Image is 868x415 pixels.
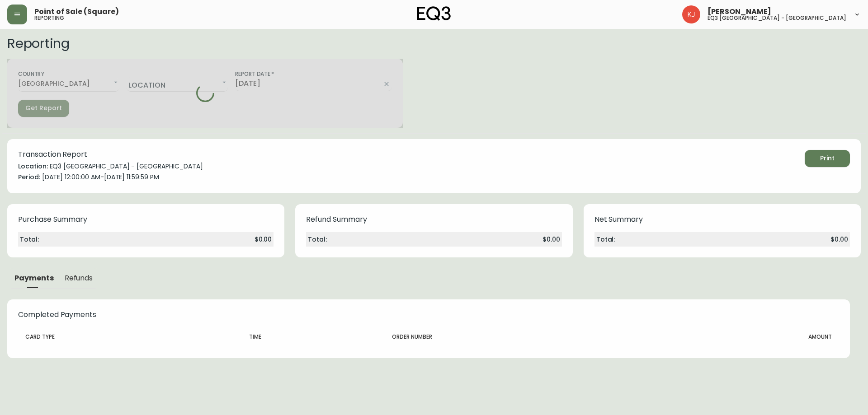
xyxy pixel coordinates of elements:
span: Print [812,153,843,164]
h6: $0.00 [542,234,560,245]
h6: Period: [18,173,40,182]
img: 24a625d34e264d2520941288c4a55f8e [682,5,700,23]
span: [PERSON_NAME] [708,8,771,15]
span: Point of Sale (Square) [34,8,119,15]
h6: Total : [308,234,327,245]
a: Print [805,150,850,167]
h5: Purchase Summary [18,215,274,224]
span: Refunds [65,273,93,283]
img: logo [417,6,451,21]
h5: Net Summary [594,215,850,224]
h5: Completed Payments [18,310,839,319]
h5: eq3 [GEOGRAPHIC_DATA] - [GEOGRAPHIC_DATA] [708,15,846,21]
span: Payments [14,273,54,283]
th: Time [242,327,385,347]
th: Amount [660,327,839,347]
p: [DATE] 12:00:00 AM - [DATE] 11:59:59 PM [40,173,159,182]
th: Card Type [18,327,242,347]
h6: $0.00 [255,234,272,245]
h6: Location: [18,162,48,171]
h6: $0.00 [830,234,848,245]
h5: Transaction Report [18,150,203,159]
h2: Reporting [7,36,861,51]
p: EQ3 [GEOGRAPHIC_DATA] - [GEOGRAPHIC_DATA] [48,162,203,171]
h5: Refund Summary [306,215,561,224]
th: Order Number [385,327,660,347]
table: Completed Payments [18,327,839,348]
h6: Total : [596,234,615,245]
h6: Total : [20,234,39,245]
h5: reporting [34,15,64,21]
